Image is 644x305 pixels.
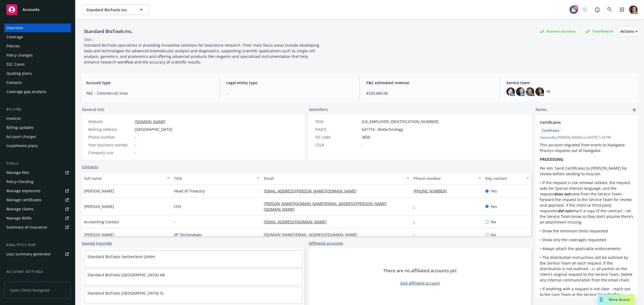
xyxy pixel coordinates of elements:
[414,204,419,209] a: -
[540,228,633,234] p: • Show the minimum limits requested
[414,176,475,181] div: Phone number
[135,119,166,124] a: [DOMAIN_NAME]
[264,176,403,181] div: Email
[82,4,149,15] button: Standard BioTools Inc.
[4,205,71,213] a: Manage claims
[315,142,360,148] div: CSLB
[540,135,633,140] span: Updated by [PERSON_NAME] on [DATE] 1:24 PM
[609,297,630,302] span: Nova Assist
[6,51,33,59] div: Policy changes
[87,291,164,296] a: Standard BioTools [GEOGRAPHIC_DATA] SL
[4,60,71,69] a: SSC Cases
[135,134,136,140] span: -
[88,134,133,140] div: Phone number
[4,33,71,41] a: Coverage
[366,90,493,96] span: $520,460.06
[4,187,71,195] a: Manage exposures
[362,127,403,132] span: 541714 - Biotechnology
[6,142,38,150] div: Installment plans
[135,142,136,148] span: -
[174,232,202,237] span: VP Techonology
[135,127,172,132] span: [GEOGRAPHIC_DATA]
[88,119,133,124] div: Website
[4,107,71,112] div: Billing
[537,28,578,35] div: Business Insurance
[309,240,343,246] a: Affiliated accounts
[4,51,71,59] a: Policy changes
[84,204,114,209] span: [PERSON_NAME]
[516,87,525,96] img: photo
[4,2,71,17] a: Accounts
[366,80,493,85] span: P&C estimated revenue
[540,255,633,283] p: • The distribution instructions will be outlined by the Service Team on each request. If the dist...
[174,176,254,181] div: Title
[88,127,133,132] div: Mailing address
[540,286,633,303] p: • If anything with a request is not clear - reach out to the Core Team or the Service Team for cl...
[172,172,262,185] button: Title
[6,187,41,195] div: Manage exposures
[540,120,619,125] span: Certificates
[86,80,213,85] span: Account type
[483,172,531,185] button: Key contact
[86,90,213,96] span: P&C - Commercial lines
[4,250,71,258] a: Loss summary generator
[86,7,133,13] span: Standard BioTools Inc.
[4,277,71,285] a: Service team
[546,90,550,93] a: +9
[536,107,547,113] span: Notes
[135,150,136,155] span: -
[554,191,570,196] em: does not
[506,80,633,85] span: Service team
[491,219,496,225] span: No
[414,188,451,194] a: [PHONE_NUMBER]
[580,4,590,15] a: Start snowing
[4,87,71,96] a: Coverage gap analysis
[4,132,71,141] a: Account charges
[262,172,411,185] button: Email
[315,134,360,140] div: SIC code
[6,78,22,87] div: Contacts
[6,69,32,78] div: Quoting plans
[264,219,331,224] a: [EMAIL_ADDRESS][DOMAIN_NAME]
[6,24,23,32] div: Overview
[84,176,164,181] div: Full name
[414,219,419,224] a: -
[4,114,71,123] a: Invoices
[6,33,23,41] div: Coverage
[23,8,39,12] span: Accounts
[82,107,104,112] span: General info
[506,87,515,96] img: photo
[6,132,36,141] div: Account charges
[485,176,523,181] div: Key contact
[535,87,544,96] img: photo
[6,205,34,213] div: Manage claims
[315,127,360,132] div: NAICS
[620,26,638,37] button: Actions
[414,232,419,237] a: -
[174,188,205,194] span: Head of Treasury
[87,254,155,259] a: Standard BioTools Switzerland GmbH
[573,5,578,10] div: 28
[226,80,353,85] span: Legal entity type
[558,208,571,213] em: did not
[84,43,320,65] span: Standard BioTools specializes in providing innovative solutions for bioscience research. Their ma...
[6,60,25,69] div: SSC Cases
[526,87,534,96] img: photo
[4,142,71,150] a: Installment plans
[6,42,20,50] div: Policies
[617,4,627,15] a: Switch app
[540,237,633,243] p: • Show only the coverages requested
[6,87,46,96] div: Coverage gap analysis
[540,180,633,225] p: • If the request is not renewal related, the request asks for Special Interest language, and the ...
[87,272,165,277] a: Standard BioTools [GEOGRAPHIC_DATA] AB
[6,214,32,222] div: Manage BORs
[592,4,603,15] a: Report a Bug
[383,267,457,274] span: There are no affiliated accounts yet
[608,292,614,297] em: first
[598,294,634,305] button: Nova Assist
[226,90,353,96] span: -
[362,142,363,148] span: -
[540,165,633,177] p: Per Am: Send Certificates to [PERSON_NAME] for review before sending to Insured.
[84,37,94,42] div: DBA: -
[6,123,34,132] div: Billing updates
